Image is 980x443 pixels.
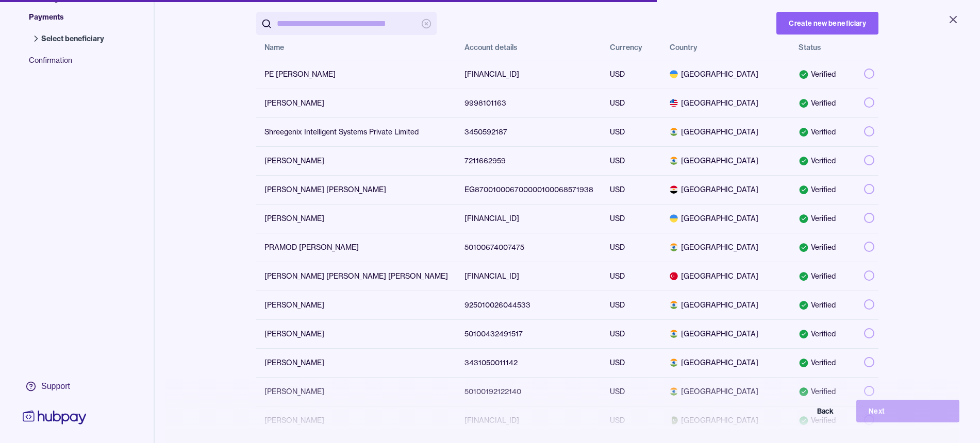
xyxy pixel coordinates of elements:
[602,89,661,117] td: USD
[670,69,782,79] span: [GEOGRAPHIC_DATA]
[670,98,782,108] span: [GEOGRAPHIC_DATA]
[799,98,848,108] div: Verified
[456,146,602,175] td: 7211662959
[670,127,782,137] span: [GEOGRAPHIC_DATA]
[456,35,602,60] th: Account details
[776,12,878,35] button: Create new beneficiary
[602,348,661,377] td: USD
[670,184,782,195] span: [GEOGRAPHIC_DATA]
[456,204,602,233] td: [FINANCIAL_ID]
[456,319,602,348] td: 50100432491517
[799,156,848,166] div: Verified
[799,213,848,224] div: Verified
[602,233,661,262] td: USD
[456,377,602,406] td: 50100192122140
[799,357,848,368] div: Verified
[602,60,661,89] td: USD
[602,319,661,348] td: USD
[602,35,661,60] th: Currency
[256,146,456,175] td: [PERSON_NAME]
[670,329,782,339] span: [GEOGRAPHIC_DATA]
[256,35,456,60] th: Name
[256,262,456,291] td: [PERSON_NAME] [PERSON_NAME] [PERSON_NAME]
[790,35,856,60] th: Status
[670,271,782,281] span: [GEOGRAPHIC_DATA]
[256,348,456,377] td: [PERSON_NAME]
[456,348,602,377] td: 3431050011142
[29,55,114,74] span: Confirmation
[602,291,661,319] td: USD
[256,319,456,348] td: [PERSON_NAME]
[456,175,602,204] td: EG870010006700000100068571938
[256,291,456,319] td: [PERSON_NAME]
[602,204,661,233] td: USD
[799,329,848,339] div: Verified
[602,377,661,406] td: USD
[29,12,114,30] span: Payments
[456,262,602,291] td: [FINANCIAL_ID]
[799,184,848,195] div: Verified
[799,69,848,79] div: Verified
[670,156,782,166] span: [GEOGRAPHIC_DATA]
[41,33,104,44] span: Select beneficiary
[456,117,602,146] td: 3450592187
[799,271,848,281] div: Verified
[21,376,89,397] a: Support
[670,300,782,310] span: [GEOGRAPHIC_DATA]
[41,381,70,392] div: Support
[799,242,848,252] div: Verified
[256,204,456,233] td: [PERSON_NAME]
[277,12,416,35] input: search
[670,242,782,252] span: [GEOGRAPHIC_DATA]
[602,146,661,175] td: USD
[743,400,846,422] button: Back
[256,117,456,146] td: Shreegenix Intelligent Systems Private Limited
[799,300,848,310] div: Verified
[670,386,782,397] span: [GEOGRAPHIC_DATA]
[256,233,456,262] td: PRAMOD [PERSON_NAME]
[799,386,848,397] div: Verified
[935,8,972,31] button: Close
[602,117,661,146] td: USD
[256,175,456,204] td: [PERSON_NAME] [PERSON_NAME]
[456,291,602,319] td: 925010026044533
[670,357,782,368] span: [GEOGRAPHIC_DATA]
[661,35,790,60] th: Country
[456,60,602,89] td: [FINANCIAL_ID]
[602,175,661,204] td: USD
[670,213,782,224] span: [GEOGRAPHIC_DATA]
[456,89,602,117] td: 9998101163
[602,262,661,291] td: USD
[456,233,602,262] td: 50100674007475
[256,377,456,406] td: [PERSON_NAME]
[256,60,456,89] td: PE [PERSON_NAME]
[256,89,456,117] td: [PERSON_NAME]
[799,127,848,137] div: Verified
